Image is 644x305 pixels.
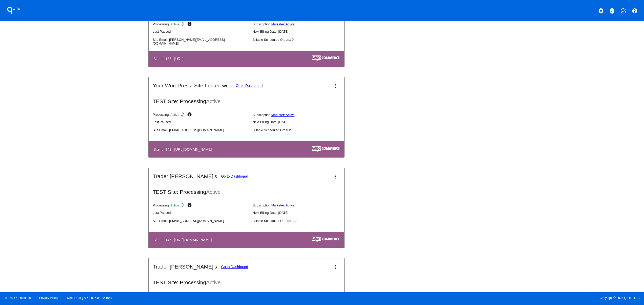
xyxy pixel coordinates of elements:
[153,38,248,45] p: Site Email: [PERSON_NAME][EMAIL_ADDRESS][DOMAIN_NAME]
[153,83,232,89] h2: Your WordPress! Site hosted wi...
[67,296,112,300] a: Web:[DATE] API:2025.08.19.1657
[153,57,186,61] h4: Site Id: 138 | [URL]
[332,83,338,89] mat-icon: more_vert
[312,55,339,61] img: c53aa0e5-ae75-48aa-9bee-956650975ee5
[236,84,263,88] a: Go to Dashboard
[221,265,248,269] a: Go to Dashboard
[312,146,339,151] img: c53aa0e5-ae75-48aa-9bee-956650975ee5
[206,189,220,195] span: Active
[326,296,640,300] span: Copyright © 2024 QPilot, LLC
[153,112,248,118] p: Processing:
[149,94,344,104] h2: TEST Site: Processing
[180,203,186,209] mat-icon: sync
[4,5,25,15] h1: QPilot
[4,296,31,300] a: Terms & Conditions
[206,279,220,285] span: Active
[153,219,248,223] p: Site Email: [EMAIL_ADDRESS][DOMAIN_NAME]
[153,211,248,215] p: Last Paused: -
[149,275,344,285] h2: TEST Site: Processing
[253,203,348,207] p: Subscription:
[253,113,348,117] p: Subscription:
[271,113,295,117] a: Marketer: Active
[153,22,248,28] p: Processing:
[153,173,217,179] h2: Trader [PERSON_NAME]'s
[609,8,615,14] mat-icon: verified_user
[253,128,348,132] p: Billable Scheduled Orders: 1
[153,203,248,209] p: Processing:
[253,30,348,33] p: Next Billing Date: [DATE]
[149,185,344,195] h2: TEST Site: Processing
[312,237,339,242] img: c53aa0e5-ae75-48aa-9bee-956650975ee5
[253,211,348,215] p: Next Billing Date: [DATE]
[153,238,214,242] h4: Site Id: 146 | [URL][DOMAIN_NAME]
[153,30,248,33] p: Last Paused: -
[253,120,348,124] p: Next Billing Date: [DATE]
[180,112,186,118] mat-icon: sync
[153,120,248,124] p: Last Paused: -
[271,22,295,26] a: Marketer: Active
[332,174,338,180] mat-icon: more_vert
[187,203,193,209] mat-icon: help
[253,38,348,42] p: Billable Scheduled Orders: 0
[221,174,248,178] a: Go to Dashboard
[598,8,604,14] mat-icon: settings
[206,98,220,104] span: Active
[170,113,179,117] span: Active
[620,8,626,14] mat-icon: add_task
[153,128,248,132] p: Site Email: [EMAIL_ADDRESS][DOMAIN_NAME]
[187,112,193,118] mat-icon: help
[332,264,338,270] mat-icon: more_vert
[180,22,186,28] mat-icon: sync
[153,264,217,270] h2: Trader [PERSON_NAME]'s
[153,147,214,151] h4: Site Id: 142 | [URL][DOMAIN_NAME]
[187,22,193,28] mat-icon: help
[170,22,179,26] span: Active
[271,203,295,207] a: Marketer: Active
[170,203,179,207] span: Active
[253,219,348,223] p: Billable Scheduled Orders: 338
[253,22,348,26] p: Subscription:
[632,8,638,14] mat-icon: help
[39,296,58,300] a: Privacy Policy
